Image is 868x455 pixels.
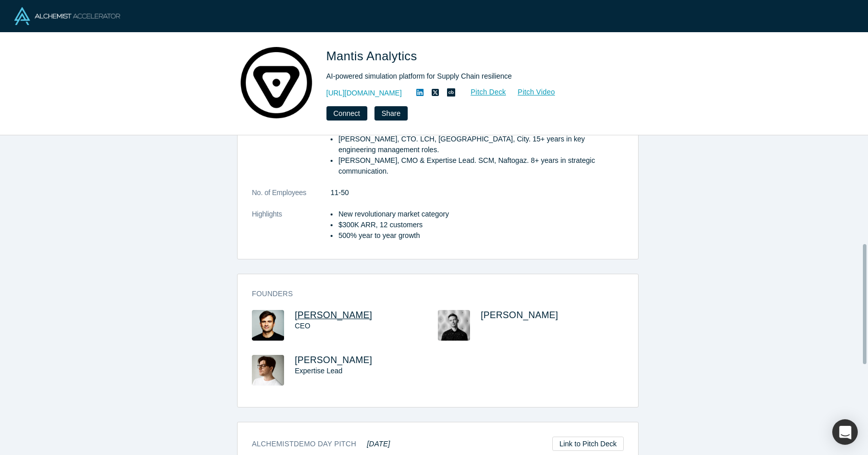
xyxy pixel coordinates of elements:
[252,310,284,341] img: Maksym Tereshchenko's Profile Image
[14,7,120,25] img: Alchemist Logo
[552,437,624,451] a: Link to Pitch Deck
[241,47,312,118] img: Mantis Analytics's Logo
[338,155,624,177] li: [PERSON_NAME], CMO & Expertise Lead. SCM, Naftogaz. 8+ years in strategic communication.
[295,355,372,365] a: [PERSON_NAME]
[459,86,506,98] a: Pitch Deck
[326,49,421,63] span: Mantis Analytics
[338,134,624,155] li: [PERSON_NAME], CTO. LCH, [GEOGRAPHIC_DATA], City. 15+ years in key engineering management roles.
[252,209,331,252] dt: Highlights
[506,86,555,98] a: Pitch Video
[295,367,342,375] span: Expertise Lead
[326,106,367,121] button: Connect
[252,439,390,449] h3: Alchemist Demo Day Pitch
[252,112,331,187] dt: Team Description
[326,88,402,99] a: [URL][DOMAIN_NAME]
[331,187,624,198] dd: 11-50
[338,220,624,230] li: $300K ARR, 12 customers
[295,310,372,320] a: [PERSON_NAME]
[295,322,310,330] span: CEO
[252,289,609,299] h3: Founders
[338,209,624,220] li: New revolutionary market category
[374,106,408,121] button: Share
[438,310,470,341] img: Ostap Vykhopen's Profile Image
[338,230,624,241] li: 500% year to year growth
[252,187,331,209] dt: No. of Employees
[326,71,613,82] div: AI-powered simulation platform for Supply Chain resilience
[367,440,390,448] em: [DATE]
[252,355,284,386] img: Anton Tarasyuk's Profile Image
[481,310,558,320] a: [PERSON_NAME]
